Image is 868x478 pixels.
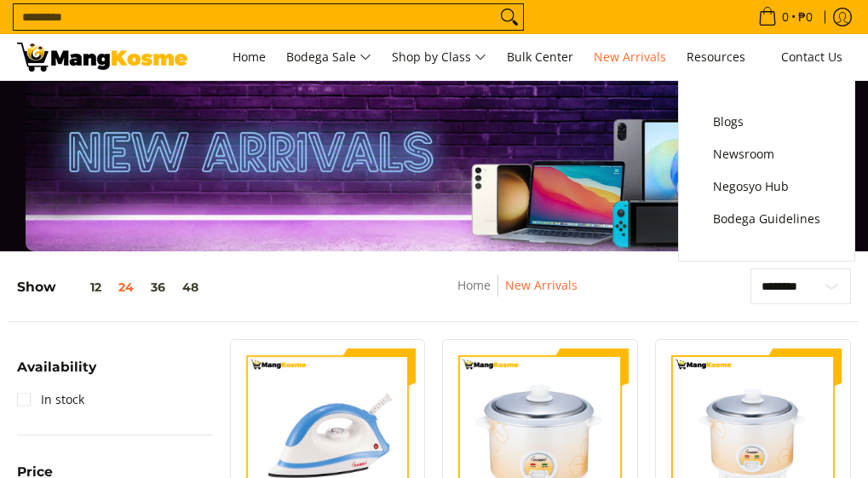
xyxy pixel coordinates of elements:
span: Bodega Sale [286,47,371,68]
nav: Breadcrumbs [373,275,662,314]
a: Shop by Class [383,34,495,80]
a: Newsroom [704,138,829,170]
a: Blogs [704,106,829,138]
a: In stock [17,386,84,413]
span: New Arrivals [594,49,666,65]
summary: Open [17,360,96,387]
a: New Arrivals [585,34,675,80]
span: Bodega Guidelines [713,209,820,230]
a: Bulk Center [498,34,582,80]
a: New Arrivals [505,277,578,293]
span: Resources [687,47,761,68]
button: 12 [56,280,110,294]
span: Home [233,49,266,65]
span: Shop by Class [392,47,486,68]
button: 48 [174,280,207,294]
button: 36 [142,280,174,294]
span: Newsroom [713,144,820,165]
a: Contact Us [773,34,851,80]
span: Negosyo Hub [713,176,820,198]
a: Resources [678,34,769,80]
span: Contact Us [781,49,842,65]
span: ₱0 [796,11,815,23]
span: Blogs [713,112,820,133]
span: 0 [779,11,791,23]
nav: Main Menu [204,34,851,80]
span: Availability [17,360,96,374]
button: Search [496,4,523,30]
a: Bodega Sale [278,34,380,80]
a: Bodega Guidelines [704,203,829,235]
button: 24 [110,280,142,294]
a: Negosyo Hub [704,170,829,203]
a: Home [457,277,491,293]
span: • [753,8,818,26]
span: Bulk Center [507,49,573,65]
h5: Show [17,279,207,295]
a: Home [224,34,274,80]
img: New Arrivals: Fresh Release from The Premium Brands l Mang Kosme [17,43,187,72]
